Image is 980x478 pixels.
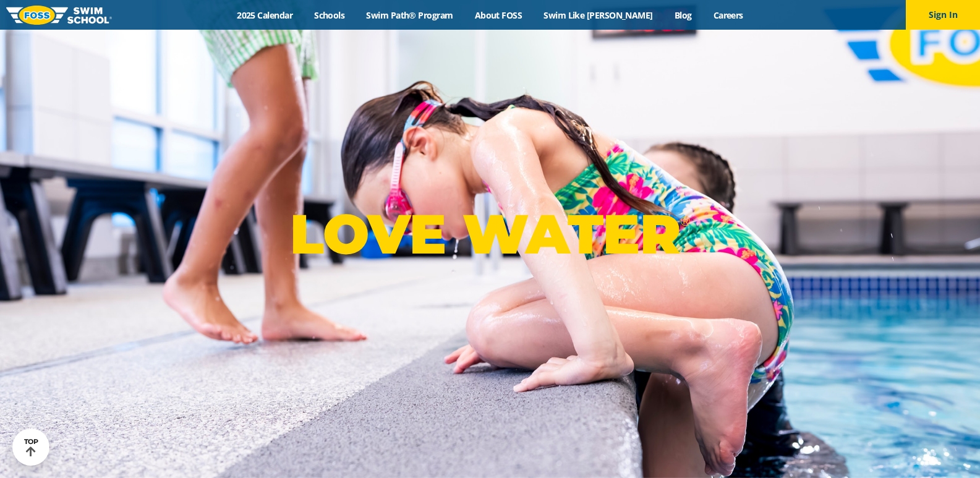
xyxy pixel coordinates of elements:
img: FOSS Swim School Logo [6,6,112,25]
a: Schools [304,9,356,21]
a: 2025 Calendar [226,9,304,21]
a: Blog [663,9,702,21]
p: LOVE WATER [290,201,690,267]
div: TOP [24,438,38,457]
a: Careers [702,9,754,21]
a: Swim Like [PERSON_NAME] [533,9,664,21]
sup: ® [680,213,690,229]
a: Swim Path® Program [356,9,464,21]
a: About FOSS [464,9,533,21]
